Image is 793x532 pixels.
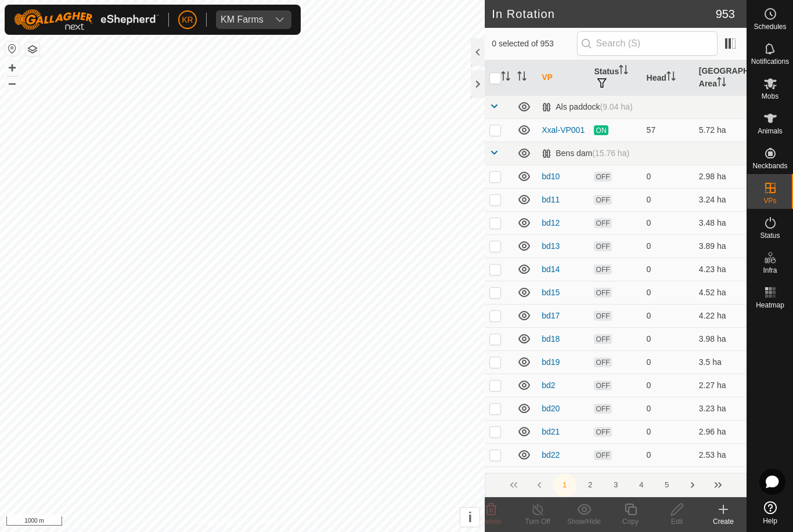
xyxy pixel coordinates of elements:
[694,188,747,211] td: 3.24 ha
[642,466,694,490] td: 0
[694,118,747,142] td: 5.72 ha
[594,357,611,367] span: OFF
[594,404,611,414] span: OFF
[542,404,560,413] a: bd20
[752,162,787,169] span: Neckbands
[542,334,560,343] a: bd18
[642,281,694,304] td: 0
[694,374,747,397] td: 2.27 ha
[542,149,629,158] div: Bens dam
[594,241,611,251] span: OFF
[694,258,747,281] td: 4.23 ha
[607,516,654,527] div: Copy
[542,357,560,367] a: bd19
[642,304,694,327] td: 0
[537,60,589,96] th: VP
[642,211,694,234] td: 0
[492,38,576,50] span: 0 selected of 953
[763,197,776,204] span: VPs
[542,172,560,181] a: bd10
[542,311,560,320] a: bd17
[542,102,632,112] div: Als paddock
[604,473,628,497] button: 3
[694,397,747,420] td: 3.23 ha
[642,374,694,397] td: 0
[592,149,629,158] span: (15.76 ha)
[594,311,611,321] span: OFF
[542,288,560,297] a: bd15
[542,427,560,436] a: bd21
[594,450,611,460] span: OFF
[254,517,288,527] a: Contact Us
[760,232,780,239] span: Status
[579,473,602,497] button: 2
[619,67,628,76] p-sorticon: Activate to sort
[747,497,793,529] a: Help
[594,381,611,390] span: OFF
[600,102,633,111] span: (9.04 ha)
[642,234,694,258] td: 0
[756,302,784,309] span: Heatmap
[501,73,510,82] p-sorticon: Activate to sort
[460,508,480,527] button: i
[26,42,39,56] button: Map Layers
[594,265,611,274] span: OFF
[594,195,611,205] span: OFF
[553,473,576,497] button: 1
[268,10,291,29] div: dropdown trigger
[542,218,560,227] a: bd12
[594,288,611,298] span: OFF
[751,58,789,65] span: Notifications
[694,420,747,443] td: 2.96 ha
[221,15,264,24] div: KM Farms
[517,73,527,82] p-sorticon: Activate to sort
[542,450,560,459] a: bd22
[655,473,679,497] button: 5
[681,473,704,497] button: Next Page
[577,31,718,56] input: Search (S)
[694,327,747,350] td: 3.98 ha
[542,241,560,251] a: bd13
[642,420,694,443] td: 0
[468,509,472,525] span: i
[542,195,560,204] a: bd11
[642,258,694,281] td: 0
[642,118,694,142] td: 57
[694,234,747,258] td: 3.89 ha
[763,517,777,524] span: Help
[14,9,159,30] img: Gallagher Logo
[654,516,700,527] div: Edit
[754,23,786,30] span: Schedules
[197,517,240,527] a: Privacy Policy
[716,5,735,23] span: 953
[481,517,502,526] span: Delete
[589,60,641,96] th: Status
[542,381,555,390] a: bd2
[642,327,694,350] td: 0
[758,128,783,135] span: Animals
[642,350,694,374] td: 0
[642,443,694,466] td: 0
[561,516,607,527] div: Show/Hide
[594,334,611,344] span: OFF
[594,172,611,182] span: OFF
[5,61,19,75] button: +
[694,350,747,374] td: 3.5 ha
[694,443,747,466] td: 2.53 ha
[182,14,193,26] span: KR
[492,7,715,21] h2: In Rotation
[694,304,747,327] td: 4.22 ha
[694,165,747,188] td: 2.98 ha
[666,73,676,82] p-sorticon: Activate to sort
[216,10,268,29] span: KM Farms
[642,397,694,420] td: 0
[5,76,19,90] button: –
[717,79,726,88] p-sorticon: Activate to sort
[5,42,19,56] button: Reset Map
[700,516,747,527] div: Create
[694,211,747,234] td: 3.48 ha
[707,473,730,497] button: Last Page
[762,93,778,100] span: Mobs
[763,267,777,274] span: Infra
[514,516,561,527] div: Turn Off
